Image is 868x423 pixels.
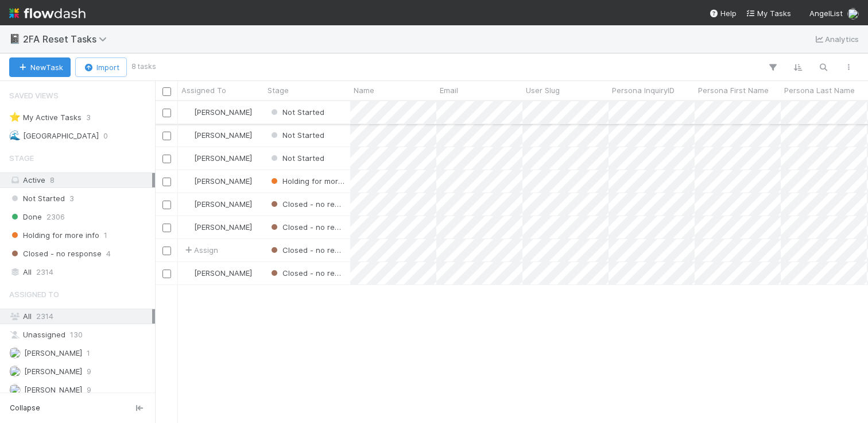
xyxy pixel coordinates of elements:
[269,244,344,256] div: Closed - no response
[131,61,156,72] small: 8 tasks
[269,175,344,187] div: Holding for more info
[269,245,361,255] span: Closed - no response
[183,268,192,278] img: avatar_ec94f6e9-05c5-4d36-a6c8-d0cea77c3c29.png
[9,129,99,143] div: [GEOGRAPHIC_DATA]
[69,191,74,206] span: 3
[612,84,675,96] span: Persona InquiryID
[162,247,171,255] input: Toggle Row Selected
[183,222,192,232] img: avatar_ec94f6e9-05c5-4d36-a6c8-d0cea77c3c29.png
[183,244,218,256] div: Assign
[847,8,859,20] img: avatar_a8b9208c-77c1-4b07-b461-d8bc701f972e.png
[194,176,252,186] span: [PERSON_NAME]
[9,309,152,324] div: All
[36,265,53,279] span: 2314
[162,87,171,96] input: Toggle All Rows Selected
[809,9,843,18] span: AngelList
[104,228,107,243] span: 1
[9,130,21,140] span: 🌊
[9,110,82,125] div: My Active Tasks
[269,221,344,233] div: Closed - no response
[50,175,55,184] span: 8
[24,385,82,394] span: [PERSON_NAME]
[183,153,192,163] img: avatar_a8b9208c-77c1-4b07-b461-d8bc701f972e.png
[183,107,192,117] img: avatar_a8b9208c-77c1-4b07-b461-d8bc701f972e.png
[440,84,458,96] span: Email
[269,198,344,210] div: Closed - no response
[9,112,21,122] span: ⭐
[269,107,324,117] span: Not Started
[698,84,769,96] span: Persona First Name
[784,84,855,96] span: Persona Last Name
[9,191,65,206] span: Not Started
[9,3,86,23] img: logo-inverted-e16ddd16eac7371096b0.svg
[162,109,171,117] input: Toggle Row Selected
[9,384,21,395] img: avatar_d6b50140-ca82-482e-b0bf-854821fc5d82.png
[70,328,83,342] span: 130
[269,222,361,232] span: Closed - no response
[194,130,252,140] span: [PERSON_NAME]
[36,312,53,321] span: 2314
[354,84,374,96] span: Name
[9,247,102,261] span: Closed - no response
[746,7,791,19] a: My Tasks
[87,383,91,397] span: 9
[23,33,113,45] span: 2FA Reset Tasks
[24,367,82,376] span: [PERSON_NAME]
[162,201,171,209] input: Toggle Row Selected
[183,130,192,140] img: avatar_5d51780c-77ad-4a9d-a6ed-b88b2c284079.png
[269,130,324,140] span: Not Started
[183,221,252,233] div: [PERSON_NAME]
[86,110,91,125] span: 3
[162,132,171,140] input: Toggle Row Selected
[709,7,737,19] div: Help
[269,153,324,163] span: Not Started
[9,57,71,77] button: NewTask
[9,84,59,107] span: Saved Views
[9,173,152,187] div: Active
[183,199,192,209] img: avatar_a8b9208c-77c1-4b07-b461-d8bc701f972e.png
[10,403,40,413] span: Collapse
[269,152,324,164] div: Not Started
[746,9,791,18] span: My Tasks
[269,267,344,279] div: Closed - no response
[183,152,252,164] div: [PERSON_NAME]
[183,198,252,210] div: [PERSON_NAME]
[813,32,859,46] a: Analytics
[9,34,21,44] span: 📓
[24,348,82,357] span: [PERSON_NAME]
[183,267,252,279] div: [PERSON_NAME]
[269,199,361,209] span: Closed - no response
[9,328,152,342] div: Unassigned
[194,222,252,232] span: [PERSON_NAME]
[269,268,361,278] span: Closed - no response
[194,199,252,209] span: [PERSON_NAME]
[162,270,171,278] input: Toggle Row Selected
[183,106,252,118] div: [PERSON_NAME]
[9,210,42,224] span: Done
[75,57,127,77] button: Import
[9,147,34,170] span: Stage
[106,247,111,261] span: 4
[181,84,226,96] span: Assigned To
[269,106,324,118] div: Not Started
[9,265,152,279] div: All
[183,175,252,187] div: [PERSON_NAME]
[46,210,65,224] span: 2306
[162,224,171,232] input: Toggle Row Selected
[194,268,252,278] span: [PERSON_NAME]
[162,178,171,186] input: Toggle Row Selected
[9,347,21,359] img: avatar_a2647de5-9415-4215-9880-ea643ac47f2f.png
[268,84,289,96] span: Stage
[9,228,99,243] span: Holding for more info
[9,283,59,306] span: Assigned To
[183,176,192,186] img: avatar_26a72cff-d2f6-445f-be4d-79d164590882.png
[269,176,359,186] span: Holding for more info
[526,84,560,96] span: User Slug
[87,364,91,379] span: 9
[194,107,252,117] span: [PERSON_NAME]
[194,153,252,163] span: [PERSON_NAME]
[87,346,90,360] span: 1
[183,129,252,141] div: [PERSON_NAME]
[103,129,108,143] span: 0
[269,129,324,141] div: Not Started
